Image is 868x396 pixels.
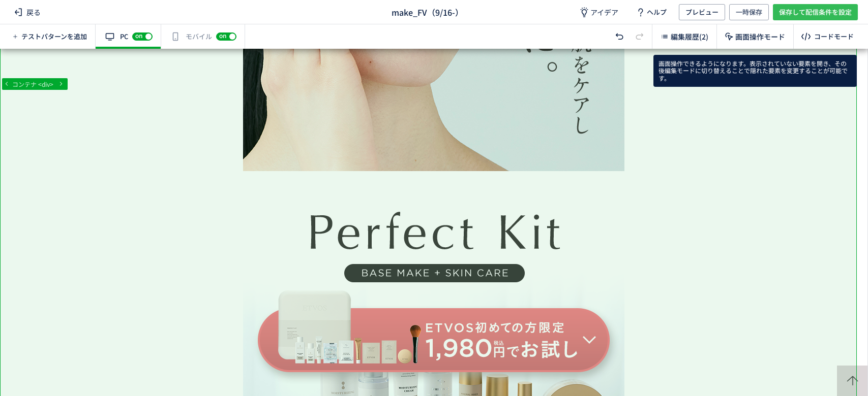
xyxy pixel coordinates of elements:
[626,4,675,20] a: ヘルプ
[653,55,857,87] div: 画面操作できるようになります。表示されていない要素を開き、その後編集モードに切り替えることで隠れた要素を変更することが可能です。
[243,237,624,347] img: ETVOS初めての方限定 1,980円 税込 でお試し
[647,4,667,20] span: ヘルプ
[679,4,725,20] button: プレビュー
[10,80,55,88] span: コンテナ <div>
[392,6,463,18] span: make_FV（9/16-）
[773,4,858,20] button: 保存して配信条件を設定
[135,32,142,39] span: on
[729,4,769,20] button: 一時保存
[219,32,226,39] span: on
[21,32,87,42] span: テストパターンを追加
[736,4,762,20] span: 一時保存
[814,32,854,42] div: コードモード
[735,31,785,42] span: 画面操作モード
[10,4,45,20] span: 戻る
[671,31,708,42] span: 編集履歴(2)
[685,4,719,20] span: プレビュー
[779,4,852,20] span: 保存して配信条件を設定
[590,7,618,17] span: アイデア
